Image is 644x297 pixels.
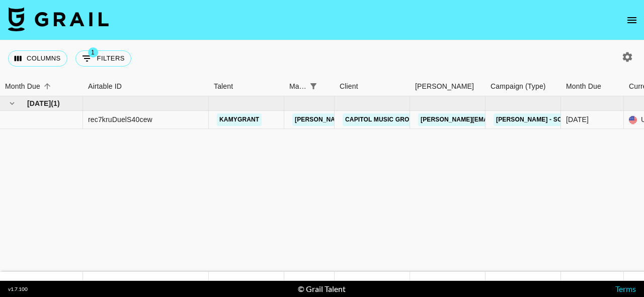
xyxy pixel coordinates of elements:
span: 1 [88,47,98,57]
div: Manager [284,77,335,96]
span: [DATE] [27,98,51,108]
button: Select columns [8,50,67,67]
div: Sep '25 [566,114,589,125]
button: Show filters [306,79,320,93]
button: Sort [40,79,54,93]
button: open drawer [622,10,642,30]
div: Booker [410,77,486,96]
div: Airtable ID [83,77,209,96]
a: [PERSON_NAME][EMAIL_ADDRESS][DOMAIN_NAME] [418,113,582,126]
div: Campaign (Type) [486,77,561,96]
button: Show filters [75,50,131,67]
button: hide children [5,96,19,110]
a: kamygrant [217,113,262,126]
div: v 1.7.100 [8,286,28,292]
img: Grail Talent [8,7,109,31]
div: Talent [209,77,284,96]
div: Manager [289,77,306,96]
div: Month Due [566,77,601,96]
div: Client [335,77,410,96]
div: Talent [214,77,233,96]
span: ( 1 ) [51,98,60,108]
div: Client [340,77,358,96]
div: rec7kruDuelS40cew [88,114,152,125]
div: Airtable ID [88,77,122,96]
a: [PERSON_NAME][EMAIL_ADDRESS][PERSON_NAME][DOMAIN_NAME] [292,113,508,126]
div: Month Due [5,77,40,96]
div: Month Due [561,77,624,96]
button: Sort [320,79,335,93]
a: Capitol Music Group [343,113,420,126]
div: © Grail Talent [298,284,346,294]
a: Terms [615,284,636,293]
div: 1 active filter [306,79,320,93]
div: [PERSON_NAME] [415,77,474,96]
div: Campaign (Type) [491,77,546,96]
